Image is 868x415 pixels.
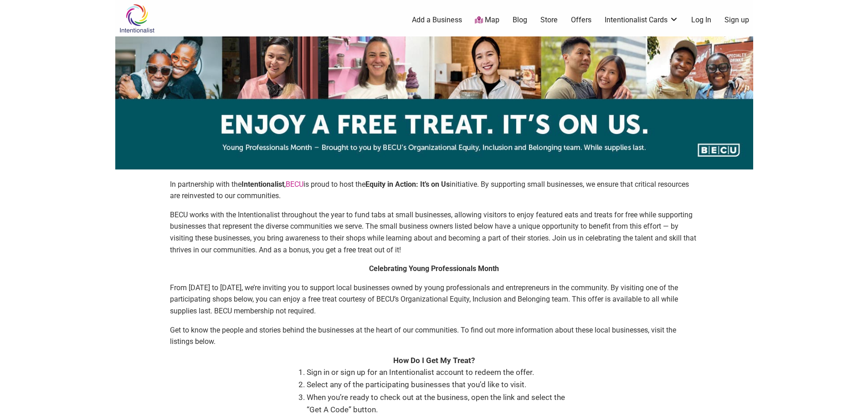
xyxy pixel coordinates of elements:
a: Intentionalist Cards [605,15,678,25]
strong: Intentionalist [241,180,284,189]
a: BECU [286,180,303,189]
a: Store [540,15,558,25]
strong: How Do I Get My Treat? [393,356,475,365]
img: Intentionalist [115,4,159,33]
a: Map [475,15,499,26]
a: Add a Business [412,15,462,25]
a: Offers [571,15,591,25]
strong: Celebrating Young Professionals Month [369,264,499,273]
li: Sign in or sign up for an Intentionalist account to redeem the offer. [307,366,571,379]
p: BECU works with the Intentionalist throughout the year to fund tabs at small businesses, allowing... [170,209,699,256]
a: Blog [513,15,527,25]
img: sponsor logo [115,36,753,169]
a: Sign up [724,15,749,25]
strong: Equity in Action: It’s on Us [365,180,450,189]
p: In partnership with the , is proud to host the initiative. By supporting small businesses, we ens... [170,179,699,202]
p: Get to know the people and stories behind the businesses at the heart of our communities. To find... [170,324,699,348]
li: Select any of the participating businesses that you’d like to visit. [307,379,571,391]
p: From [DATE] to [DATE], we’re inviting you to support local businesses owned by young professional... [170,282,699,317]
a: Log In [691,15,711,25]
